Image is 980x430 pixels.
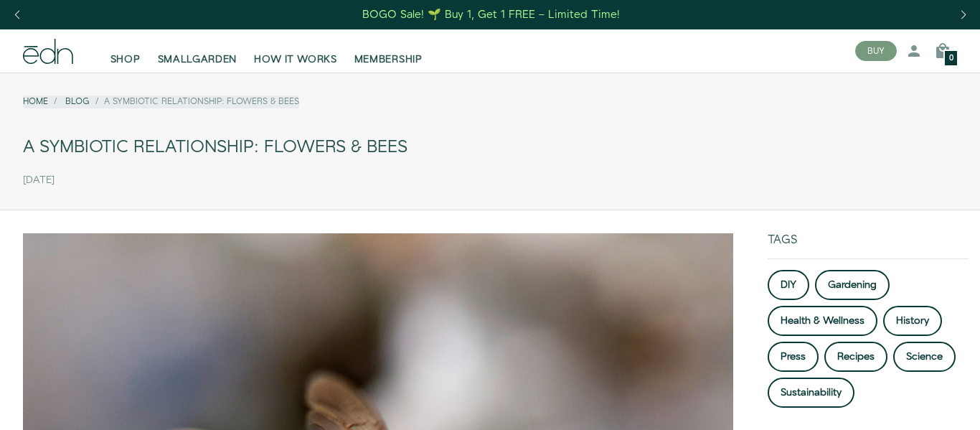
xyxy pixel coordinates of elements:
a: SHOP [102,35,149,67]
a: Science [893,342,956,372]
div: Tags [768,233,969,258]
a: Blog [65,95,90,108]
a: MEMBERSHIP [346,35,431,67]
div: A Symbiotic Relationship: Flowers & Bees [23,131,957,164]
a: BOGO Sale! 🌱 Buy 1, Get 1 FREE – Limited Time! [362,4,622,26]
a: Press [768,342,819,372]
time: [DATE] [23,174,55,187]
a: Recipes [824,342,887,372]
span: HOW IT WORKS [254,52,336,67]
a: SMALLGARDEN [149,35,246,67]
a: DIY [768,270,809,300]
div: BOGO Sale! 🌱 Buy 1, Get 1 FREE – Limited Time! [362,7,620,22]
nav: breadcrumbs [23,95,299,108]
span: 0 [949,55,953,62]
li: A Symbiotic Relationship: Flowers & Bees [90,95,299,108]
a: Health & Wellness [768,306,877,336]
a: Sustainability [768,378,854,408]
a: HOW IT WORKS [245,35,345,67]
span: SHOP [110,52,141,67]
a: Gardening [815,270,890,300]
a: History [883,306,942,336]
button: BUY [855,41,897,61]
span: SMALLGARDEN [158,52,237,67]
span: MEMBERSHIP [354,52,423,67]
a: Home [23,95,48,108]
